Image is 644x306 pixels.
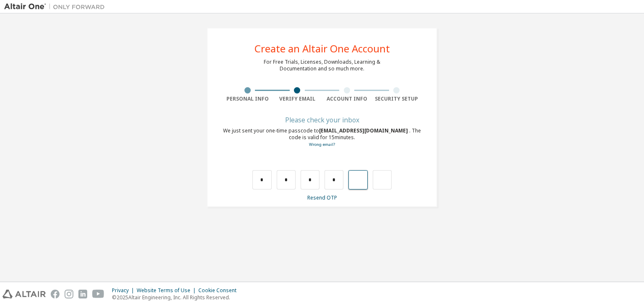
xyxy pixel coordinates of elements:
[112,294,241,301] p: © 2025 Altair Engineering, Inc. All Rights Reserved.
[92,290,104,298] img: youtube.svg
[223,117,421,122] div: Please check your inbox
[372,96,422,102] div: Security Setup
[309,142,335,147] a: Go back to the registration form
[254,44,390,54] div: Create an Altair One Account
[307,194,337,201] a: Resend OTP
[4,3,109,11] img: Altair One
[322,96,372,102] div: Account Info
[273,96,322,102] div: Verify Email
[137,287,198,294] div: Website Terms of Use
[51,290,60,298] img: facebook.svg
[198,287,241,294] div: Cookie Consent
[65,290,73,298] img: instagram.svg
[223,96,273,102] div: Personal Info
[78,290,87,298] img: linkedin.svg
[112,287,137,294] div: Privacy
[223,127,421,148] div: We just sent your one-time passcode to . The code is valid for 15 minutes.
[264,59,380,72] div: For Free Trials, Licenses, Downloads, Learning & Documentation and so much more.
[319,127,409,134] span: [EMAIL_ADDRESS][DOMAIN_NAME]
[3,290,46,298] img: altair_logo.svg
